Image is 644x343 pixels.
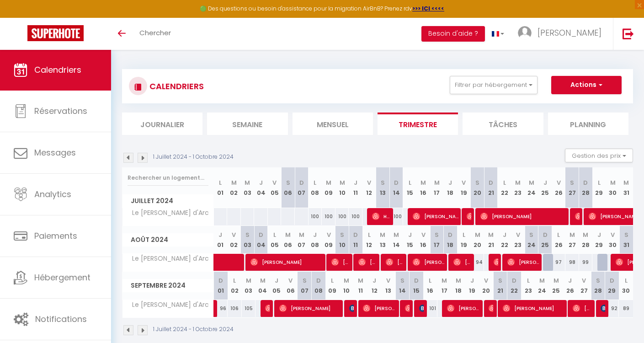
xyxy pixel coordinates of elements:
[489,178,493,187] abbr: D
[260,276,266,285] abbr: M
[619,272,633,300] th: 30
[619,226,633,254] th: 31
[363,300,395,317] span: [PERSON_NAME]
[529,178,534,187] abbr: M
[389,226,403,254] th: 14
[331,253,350,271] span: [PERSON_NAME]
[122,113,202,135] li: Journalier
[444,167,458,208] th: 18
[444,226,458,254] th: 18
[246,276,251,285] abbr: M
[409,178,411,187] abbr: L
[354,178,357,187] abbr: J
[554,276,559,285] abbr: M
[309,208,322,225] div: 100
[601,300,605,317] span: [PERSON_NAME]
[34,272,90,283] span: Hébergement
[241,226,255,254] th: 03
[447,300,479,317] span: [PERSON_NAME]
[367,178,371,187] abbr: V
[279,300,339,317] span: [PERSON_NAME]
[507,272,522,300] th: 22
[511,226,525,254] th: 23
[527,276,530,285] abbr: L
[298,272,312,300] th: 07
[570,178,574,187] abbr: S
[35,313,87,325] span: Notifications
[358,253,377,271] span: [PERSON_NAME]
[475,178,479,187] abbr: S
[498,226,511,254] th: 22
[419,300,424,317] span: [PERSON_NAME]
[322,226,335,254] th: 09
[381,272,395,300] th: 13
[381,178,385,187] abbr: S
[219,178,222,187] abbr: L
[322,167,335,208] th: 09
[153,325,234,334] p: 1 Juillet 2024 - 1 Octobre 2024
[335,167,349,208] th: 10
[286,178,290,187] abbr: S
[423,272,437,300] th: 16
[340,178,345,187] abbr: M
[475,230,480,239] abbr: M
[503,230,506,239] abbr: J
[214,226,228,254] th: 01
[456,276,461,285] abbr: M
[227,226,241,254] th: 02
[147,76,204,96] h3: CALENDRIERS
[479,272,493,300] th: 20
[610,276,614,285] abbr: D
[367,272,382,300] th: 12
[565,149,633,162] button: Gestion des prix
[552,167,565,208] th: 26
[539,276,545,285] abbr: M
[124,300,211,310] span: Le [PERSON_NAME] d'Arc
[27,25,84,41] img: Super Booking
[122,194,213,208] span: Juillet 2024
[591,272,605,300] th: 28
[386,253,404,271] span: [PERSON_NAME]
[462,178,466,187] abbr: V
[416,226,430,254] th: 16
[299,178,304,187] abbr: D
[592,167,606,208] th: 29
[405,300,410,317] span: [PERSON_NAME]
[228,300,242,317] div: 106
[34,105,87,117] span: Réservations
[331,276,334,285] abbr: L
[538,167,552,208] th: 25
[232,230,236,239] abbr: V
[471,226,484,254] th: 20
[503,178,506,187] abbr: L
[511,18,613,50] a: ... [PERSON_NAME]
[314,178,316,187] abbr: L
[420,178,426,187] abbr: M
[421,230,426,239] abbr: V
[623,28,634,39] img: logout
[153,153,234,161] p: 1 Juillet 2024 - 1 Octobre 2024
[565,167,579,208] th: 27
[362,226,376,254] th: 12
[457,226,471,254] th: 19
[538,27,601,38] span: [PERSON_NAME]
[549,272,563,300] th: 25
[254,226,268,254] th: 04
[283,272,298,300] th: 06
[242,272,256,300] th: 03
[605,300,619,317] div: 92
[525,226,538,254] th: 24
[552,226,565,254] th: 26
[376,167,390,208] th: 13
[265,300,270,317] span: Hichem Benmalek
[288,276,293,285] abbr: V
[557,230,560,239] abbr: L
[373,276,376,285] abbr: J
[548,113,628,135] li: Planning
[309,167,322,208] th: 08
[448,178,452,187] abbr: J
[122,279,213,292] span: Septembre 2024
[335,208,349,225] div: 100
[349,208,362,225] div: 100
[270,272,284,300] th: 05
